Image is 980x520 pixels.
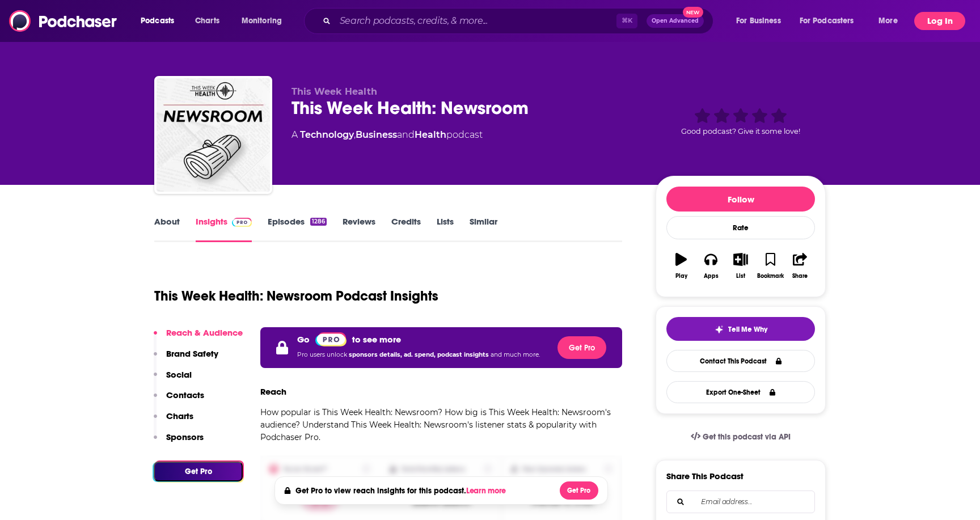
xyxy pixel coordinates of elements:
[154,432,204,453] button: Sponsors
[315,8,724,34] div: Search podcasts, credits, & more...
[466,487,509,496] button: Learn more
[154,327,243,348] button: Reach & Audience
[154,369,192,390] button: Social
[666,491,815,513] div: Search followers
[792,12,871,30] button: open menu
[242,13,282,29] span: Monitoring
[300,129,354,140] a: Technology
[166,327,243,338] p: Reach & Audience
[141,13,174,29] span: Podcasts
[397,129,415,140] span: and
[154,390,204,411] button: Contacts
[871,12,912,30] button: open menu
[292,128,483,142] div: A podcast
[352,334,401,345] p: to see more
[757,273,784,280] div: Bookmark
[647,14,704,28] button: Open AdvancedNew
[703,432,791,442] span: Get this podcast via API
[878,13,898,29] span: More
[666,317,815,341] button: tell me why sparkleTell Me Why
[755,246,785,286] button: Bookmark
[683,7,703,18] span: New
[268,216,327,242] a: Episodes1286
[154,411,193,432] button: Charts
[166,411,193,421] p: Charts
[335,12,616,30] input: Search podcasts, credits, & more...
[292,86,377,97] span: This Week Health
[260,406,622,443] p: How popular is This Week Health: Newsroom? How big is This Week Health: Newsroom's audience? Unde...
[196,216,252,242] a: InsightsPodchaser Pro
[234,12,297,30] button: open menu
[785,246,815,286] button: Share
[354,129,356,140] span: ,
[391,216,421,242] a: Credits
[557,336,606,359] button: Get Pro
[310,218,327,226] div: 1286
[656,86,826,157] div: Good podcast? Give it some love!
[415,129,446,140] a: Health
[297,346,540,363] p: Pro users unlock and much more.
[166,390,204,400] p: Contacts
[704,273,719,280] div: Apps
[295,486,509,496] h4: Get Pro to view reach insights for this podcast.
[154,348,218,369] button: Brand Safety
[560,481,598,500] button: Get Pro
[157,78,270,192] img: This Week Health: Newsroom
[800,13,854,29] span: For Podcasters
[666,216,815,239] div: Rate
[652,18,699,24] span: Open Advanced
[616,14,637,28] span: ⌘ K
[681,127,800,136] span: Good podcast? Give it some love!
[356,129,397,140] a: Business
[792,273,808,280] div: Share
[437,216,454,242] a: Lists
[166,348,218,359] p: Brand Safety
[195,13,219,29] span: Charts
[736,273,745,280] div: List
[666,350,815,372] a: Contact This Podcast
[166,369,192,380] p: Social
[728,325,767,334] span: Tell Me Why
[188,12,226,30] a: Charts
[260,386,286,397] h3: Reach
[675,273,687,280] div: Play
[470,216,497,242] a: Similar
[682,423,800,451] a: Get this podcast via API
[726,246,755,286] button: List
[728,12,795,30] button: open menu
[666,471,744,481] h3: Share This Podcast
[166,432,204,442] p: Sponsors
[343,216,375,242] a: Reviews
[315,332,347,346] a: Pro website
[715,325,724,334] img: tell me why sparkle
[154,288,438,305] h1: This Week Health: Newsroom Podcast Insights
[666,187,815,212] button: Follow
[315,332,347,346] img: Podchaser Pro
[666,246,696,286] button: Play
[232,218,252,227] img: Podchaser Pro
[154,462,243,481] button: Get Pro
[736,13,781,29] span: For Business
[133,12,189,30] button: open menu
[696,246,725,286] button: Apps
[9,10,118,32] img: Podchaser - Follow, Share and Rate Podcasts
[154,216,180,242] a: About
[666,381,815,403] button: Export One-Sheet
[914,12,965,30] button: Log In
[349,351,491,358] span: sponsors details, ad. spend, podcast insights
[676,491,805,513] input: Email address...
[297,334,310,345] p: Go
